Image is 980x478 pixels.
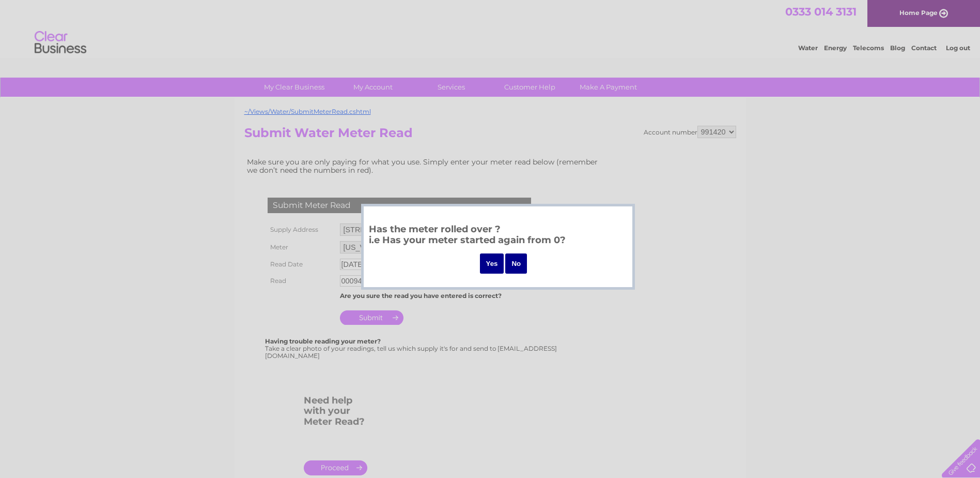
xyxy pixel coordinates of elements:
img: logo.png [34,27,87,58]
h3: Has the meter rolled over ? i.e Has your meter started again from 0? [369,222,627,250]
div: Clear Business is a trading name of Verastar Limited (registered in [GEOGRAPHIC_DATA] No. 3667643... [246,6,735,50]
a: Water [798,44,818,52]
a: Contact [911,44,937,52]
a: Blog [890,44,905,52]
input: Yes [480,253,504,274]
a: Telecoms [853,44,884,52]
a: Energy [824,44,847,52]
a: Log out [946,44,970,52]
input: No [505,253,527,274]
a: 0333 014 3131 [785,5,857,18]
